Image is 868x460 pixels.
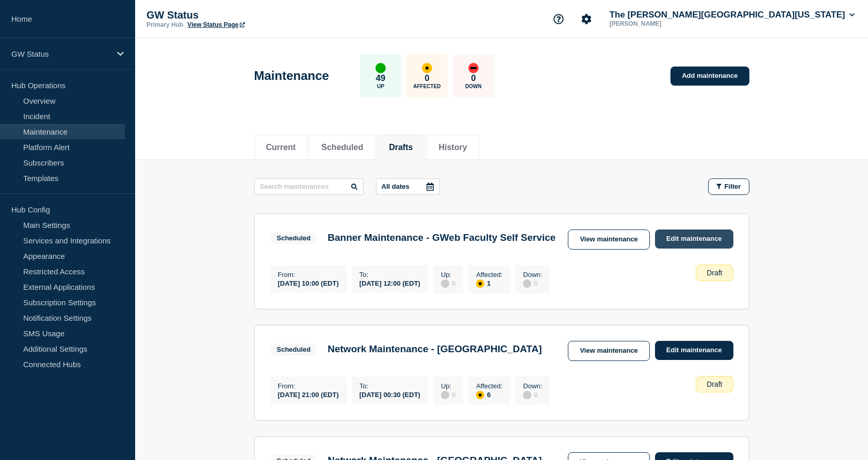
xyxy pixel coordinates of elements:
[725,183,741,190] span: Filter
[655,341,733,360] a: Edit maintenance
[708,178,749,195] button: Filter
[441,390,455,399] div: 0
[568,229,649,250] a: View maintenance
[359,271,420,278] p: To :
[278,271,339,278] p: From :
[523,382,542,390] p: Down :
[471,73,476,84] p: 0
[375,73,385,84] p: 49
[523,271,542,278] p: Down :
[523,391,531,399] div: disabled
[523,278,542,288] div: 0
[422,63,432,73] div: affected
[523,280,531,288] div: disabled
[441,271,455,278] p: Up :
[476,390,502,399] div: 6
[441,391,449,399] div: disabled
[576,8,597,30] button: Account settings
[359,382,420,390] p: To :
[277,346,311,353] div: Scheduled
[278,278,339,287] div: [DATE] 10:00 (EDT)
[568,341,649,361] a: View maintenance
[438,143,467,152] button: History
[696,376,733,392] div: Draft
[146,9,353,21] p: GW Status
[523,390,542,399] div: 0
[278,382,339,390] p: From :
[608,20,715,27] p: [PERSON_NAME]
[377,84,384,89] p: Up
[376,178,440,195] button: All dates
[476,271,502,278] p: Affected :
[389,143,413,152] button: Drafts
[266,143,296,152] button: Current
[327,343,542,355] h3: Network Maintenance - [GEOGRAPHIC_DATA]
[382,183,410,190] p: All dates
[254,178,364,195] input: Search maintenances
[476,382,502,390] p: Affected :
[413,84,440,89] p: Affected
[321,143,363,152] button: Scheduled
[277,234,311,242] div: Scheduled
[655,229,733,249] a: Edit maintenance
[11,50,110,58] p: GW Status
[146,21,183,28] p: Primary Hub
[254,69,329,83] h1: Maintenance
[696,265,733,281] div: Draft
[424,73,429,84] p: 0
[670,67,749,86] a: Add maintenance
[441,382,455,390] p: Up :
[187,21,244,28] a: View Status Page
[476,391,484,399] div: affected
[359,278,420,287] div: [DATE] 12:00 (EDT)
[608,10,857,20] button: The [PERSON_NAME][GEOGRAPHIC_DATA][US_STATE]
[359,390,420,399] div: [DATE] 00:30 (EDT)
[476,278,502,288] div: 1
[327,232,555,243] h3: Banner Maintenance - GWeb Faculty Self Service
[465,84,482,89] p: Down
[468,63,479,73] div: down
[548,8,569,30] button: Support
[441,280,449,288] div: disabled
[278,390,339,399] div: [DATE] 21:00 (EDT)
[375,63,386,73] div: up
[476,280,484,288] div: affected
[441,278,455,288] div: 0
